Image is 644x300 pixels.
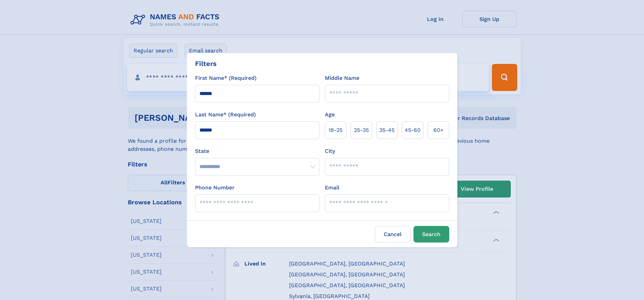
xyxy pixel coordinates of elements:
label: Email [325,184,339,192]
label: Middle Name [325,74,359,82]
span: 35‑45 [379,126,395,134]
label: City [325,147,335,155]
span: 60+ [433,126,444,134]
button: Search [413,226,449,243]
label: First Name* (Required) [195,74,257,82]
label: Last Name* (Required) [195,111,256,119]
label: Age [325,111,335,119]
div: Filters [195,59,217,69]
label: State [195,147,319,155]
label: Cancel [375,226,411,243]
span: 45‑60 [405,126,421,134]
label: Phone Number [195,184,235,192]
span: 25‑35 [354,126,369,134]
span: 18‑25 [329,126,342,134]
